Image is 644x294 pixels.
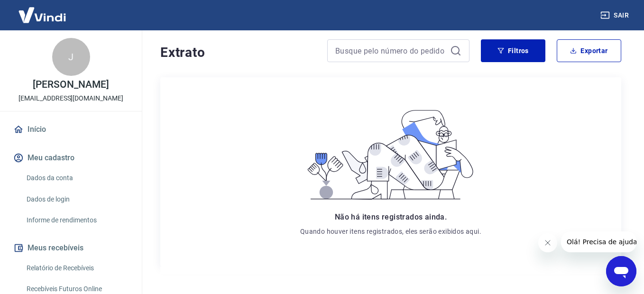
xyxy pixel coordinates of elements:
[538,233,557,252] iframe: Fechar mensagem
[18,93,123,103] p: [EMAIL_ADDRESS][DOMAIN_NAME]
[11,119,130,140] a: Início
[52,38,90,76] div: J
[606,256,636,286] iframe: Botão para abrir a janela de mensagens
[33,80,109,90] p: [PERSON_NAME]
[23,211,130,230] a: Informe de rendimentos
[300,227,481,236] p: Quando houver itens registrados, eles serão exibidos aqui.
[23,258,130,278] a: Relatório de Recebíveis
[11,0,73,29] img: Vindi
[160,43,316,62] h4: Extrato
[11,147,130,168] button: Meu cadastro
[598,7,633,24] button: Sair
[561,231,636,252] iframe: Mensagem da empresa
[335,44,446,58] input: Busque pelo número do pedido
[6,7,80,14] span: Olá! Precisa de ajuda?
[23,168,130,188] a: Dados da conta
[481,39,545,62] button: Filtros
[557,39,621,62] button: Exportar
[335,212,447,221] span: Não há itens registrados ainda.
[11,238,130,258] button: Meus recebíveis
[23,190,130,209] a: Dados de login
